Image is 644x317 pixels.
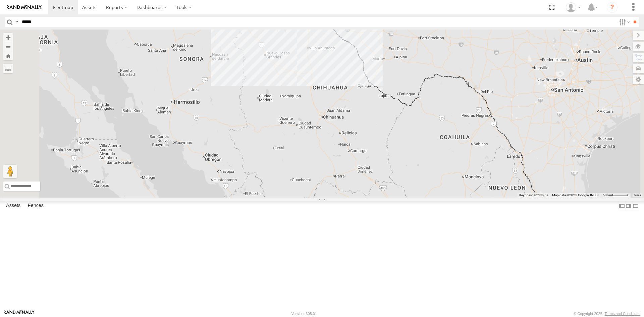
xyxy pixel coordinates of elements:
button: Map Scale: 50 km per 45 pixels [601,193,631,198]
div: Jorge Gomez [563,2,583,12]
i: ? [607,2,618,13]
a: Visit our Website [4,310,35,317]
label: Map Settings [633,75,644,84]
button: Drag Pegman onto the map to open Street View [3,165,17,178]
a: Terms (opens in new tab) [634,194,641,197]
div: © Copyright 2025 - [574,312,640,316]
img: rand-logo.svg [7,5,42,10]
button: Keyboard shortcuts [519,193,548,198]
button: Zoom in [3,33,13,42]
label: Search Query [14,17,19,27]
a: Terms and Conditions [605,312,640,316]
span: Map data ©2025 Google, INEGI [552,193,599,197]
label: Assets [3,201,24,211]
label: Dock Summary Table to the Left [619,201,625,211]
button: Zoom Home [3,51,13,60]
label: Fences [24,201,47,211]
label: Measure [3,64,13,73]
label: Hide Summary Table [632,201,639,211]
label: Search Filter Options [616,17,631,27]
div: Version: 308.01 [291,312,317,316]
button: Zoom out [3,42,13,51]
label: Dock Summary Table to the Right [625,201,632,211]
span: 50 km [603,193,612,197]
